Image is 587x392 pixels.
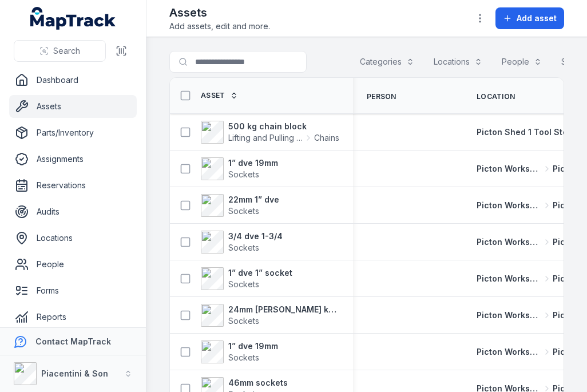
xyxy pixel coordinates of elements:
a: 3/4 dve 1-3/4Sockets [201,231,283,254]
span: Lifting and Pulling Tools [228,132,303,144]
span: Sockets [228,243,259,252]
a: Locations [9,227,137,250]
span: Picton Workshops & Bays [477,236,541,248]
strong: 3/4 dve 1-3/4 [228,231,283,242]
strong: 24mm [PERSON_NAME] key socket [228,304,339,315]
a: Dashboard [9,69,137,92]
span: Add asset [517,13,557,24]
span: Picton Workshops & Bays [477,163,541,175]
a: Asset [201,91,238,100]
a: MapTrack [30,7,116,30]
strong: Contact MapTrack [35,336,111,346]
button: Search [14,40,106,62]
a: Forms [9,279,137,302]
a: Reservations [9,174,137,197]
strong: 46mm sockets [228,377,288,389]
a: 500 kg chain blockLifting and Pulling ToolsChains [201,121,339,144]
a: 24mm [PERSON_NAME] key socketSockets [201,304,339,327]
a: 1” dve 19mmSockets [201,157,278,180]
a: Assignments [9,148,137,171]
strong: 500 kg chain block [228,121,339,132]
span: Picton Workshops & Bays [477,310,541,321]
a: People [9,253,137,276]
a: 1” dve 19mmSockets [201,340,278,363]
strong: 22mm 1” dve [228,194,279,205]
a: Audits [9,200,137,223]
span: Picton Workshops & Bays [477,346,541,358]
span: Sockets [228,279,259,289]
strong: 1” dve 19mm [228,340,278,352]
a: 22mm 1” dveSockets [201,194,279,217]
button: People [494,51,549,73]
span: Chains [314,132,339,144]
a: Assets [9,95,137,118]
strong: Piacentini & Son [41,369,108,378]
strong: 1” dve 19mm [228,157,278,169]
span: Person [367,92,396,101]
a: 1” dve 1” socketSockets [201,267,292,290]
span: Sockets [228,316,259,326]
span: Asset [201,91,225,100]
span: Sockets [228,169,259,179]
span: Sockets [228,206,259,216]
a: Parts/Inventory [9,121,137,144]
span: Picton Workshops & Bays [477,273,541,284]
span: Sockets [228,353,259,362]
span: Add assets, edit and more. [169,21,270,32]
h2: Assets [169,5,270,21]
strong: 1” dve 1” socket [228,267,292,279]
span: Search [53,45,80,57]
a: Reports [9,306,137,328]
button: Add asset [495,7,564,29]
span: Picton Workshops & Bays [477,200,541,211]
span: Location [477,92,515,101]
